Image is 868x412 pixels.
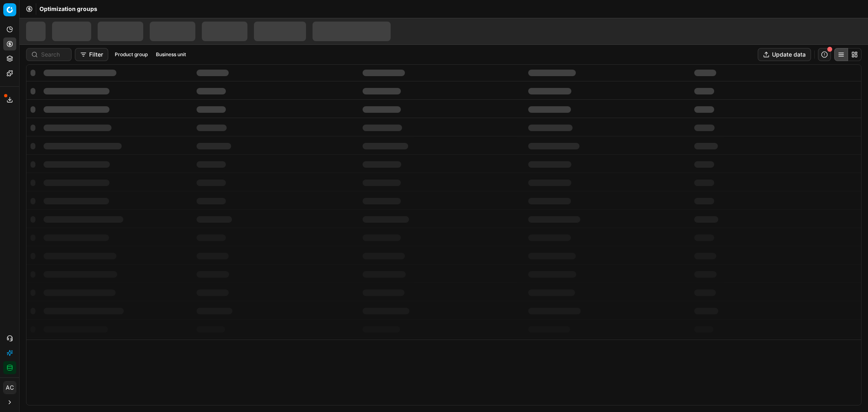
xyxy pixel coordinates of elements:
[3,381,16,394] button: AC
[75,48,108,61] button: Filter
[153,50,189,59] button: Business unit
[112,50,151,59] button: Product group
[758,48,811,61] button: Update data
[4,381,16,394] span: AC
[39,5,97,13] span: Optimization groups
[39,5,97,13] nav: breadcrumb
[41,50,66,59] input: Search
